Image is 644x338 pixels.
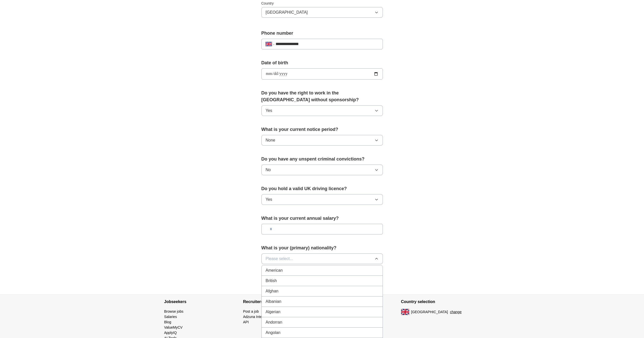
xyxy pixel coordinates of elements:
[261,165,383,175] button: No
[261,59,383,66] label: Date of birth
[261,90,383,103] label: Do you have the right to work in the [GEOGRAPHIC_DATA] without sponsorship?
[266,9,308,15] span: [GEOGRAPHIC_DATA]
[261,126,383,133] label: What is your current notice period?
[266,278,277,284] span: British
[411,309,448,315] span: [GEOGRAPHIC_DATA]
[164,320,171,324] a: Blog
[164,315,177,319] a: Salaries
[261,30,383,37] label: Phone number
[243,320,249,324] a: API
[266,288,279,294] span: Afghan
[243,315,274,319] a: Adzuna Intelligence
[266,319,282,325] span: Andorran
[266,167,271,173] span: No
[261,7,383,18] button: [GEOGRAPHIC_DATA]
[266,256,293,262] span: Please select...
[164,309,183,313] a: Browse jobs
[450,309,462,315] button: change
[261,185,383,192] label: Do you hold a valid UK driving licence?
[266,309,281,315] span: Algerian
[401,295,480,309] h4: Country selection
[401,309,409,315] img: UK flag
[266,299,281,305] span: Albanian
[261,105,383,116] button: Yes
[261,135,383,146] button: None
[261,156,383,163] label: Do you have any unspent criminal convictions?
[266,137,275,143] span: None
[261,215,383,222] label: What is your current annual salary?
[266,267,283,273] span: American
[164,331,177,335] a: ApplyIQ
[266,108,272,114] span: Yes
[266,330,281,336] span: Angolan
[261,1,383,6] label: Country
[261,194,383,205] button: Yes
[243,309,259,313] a: Post a job
[261,253,383,264] button: Please select...
[261,245,383,251] label: What is your (primary) nationality?
[164,325,183,329] a: ValueMyCV
[266,196,272,203] span: Yes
